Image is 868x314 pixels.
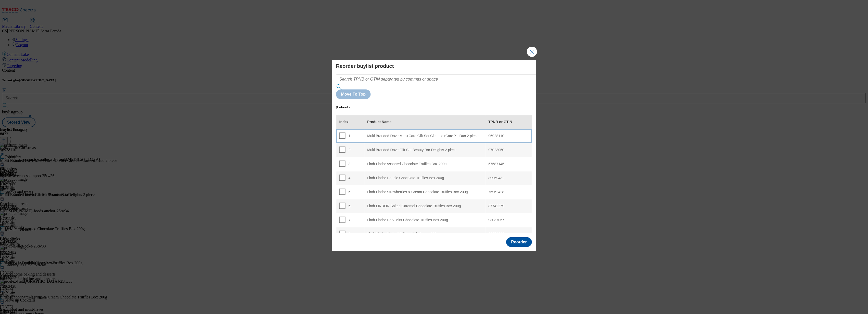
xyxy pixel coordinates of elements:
div: Multi Branded Dove Men+Care Gift Set Cleanse+Care XL Duo 2 piece [367,134,482,138]
div: 75962428 [488,190,529,194]
div: 7 [339,217,361,224]
div: Lindt Lindor Dark Mint Chocolate Truffles Box 200g [367,218,482,223]
div: TPNB or GTIN [488,120,529,124]
div: 97023050 [488,148,529,152]
div: Lindt Lindor Limited Edition Irish Cream 200g [367,232,482,237]
input: Search TPNB or GTIN separated by commas or space [336,74,552,84]
button: Close Modal [527,47,537,57]
div: 1 [339,133,361,140]
div: Multi Branded Dove Gift Set Beauty Bar Delights 2 piece [367,148,482,152]
div: Modal [332,60,536,251]
div: 2 [339,147,361,154]
div: 89959432 [488,176,529,180]
h6: (1 selected ) [336,106,350,109]
div: 57587145 [488,162,529,166]
div: Product Name [367,120,482,124]
div: 92054343 [488,232,529,237]
div: Lindt Lindor Strawberries & Cream Chocolate Truffles Box 200g [367,190,482,194]
div: Lindt Lindor Double Chocolate Truffles Box 200g [367,176,482,180]
div: 96928110 [488,134,529,138]
button: Move To Top [336,89,371,99]
div: Lindt Lindor Assorted Chocolate Truffles Box 200g [367,162,482,166]
div: 3 [339,161,361,168]
div: 5 [339,189,361,196]
div: 4 [339,175,361,182]
div: 87742279 [488,204,529,208]
h4: Reorder buylist product [336,63,532,69]
div: 8 [339,231,361,238]
div: 93037057 [488,218,529,223]
div: 6 [339,203,361,210]
button: Reorder [506,237,532,247]
div: Lindt LINDOR Salted Caramel Chocolate Truffles Box 200g [367,204,482,208]
div: Index [339,120,361,124]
